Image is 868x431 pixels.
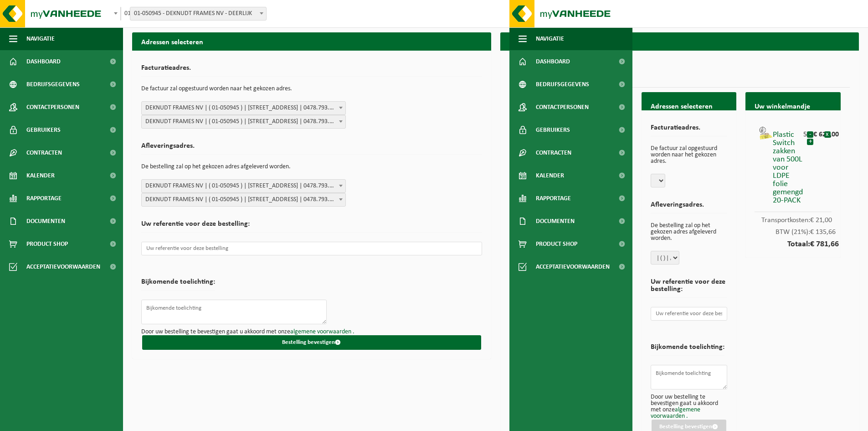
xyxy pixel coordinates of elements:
div: € 625,00 [813,126,823,138]
a: algemene voorwaarden . [290,328,354,335]
button: Bestelling bevestigen [142,335,481,350]
span: Dashboard [26,50,61,73]
button: + [807,139,813,145]
input: Uw referentie voor deze bestelling [141,242,482,255]
span: Gebruikers [26,119,61,141]
h2: Afleveringsadres. [651,201,728,213]
a: Contracten [509,141,632,164]
p: De factuur zal opgestuurd worden naar het gekozen adres. [141,81,482,97]
h2: Adressen selecteren [642,97,737,117]
span: Product Shop [536,233,577,255]
div: Plastic Switch zakken van 500L voor LDPE folie gemengd 20-PACK [773,126,803,205]
a: Documenten [509,210,632,233]
span: DEKNUDT FRAMES NV | ( 01-050945 ) | BREESTRAAT 31A, 8540 DEERLIJK | 0478.793.285 [141,115,346,129]
span: Contracten [536,141,571,164]
div: BTW (21%): [755,224,832,236]
h2: Adressen selecteren [132,32,491,50]
h2: Facturatieadres. [651,124,728,136]
span: Kalender [26,164,55,187]
a: Dashboard [509,50,632,73]
p: Door uw bestelling te bevestigen gaat u akkoord met onze [141,329,482,335]
span: DEKNUDT FRAMES NV | ( 01-050945 ) | BREESTRAAT 31A, 8540 DEERLIJK | 0478.793.285 [142,180,345,192]
span: Dashboard [536,50,570,73]
h2: Uw referentie voor deze bestelling: [141,220,482,233]
button: - [807,131,813,138]
span: Acceptatievoorwaarden [536,255,610,278]
button: Navigatie [509,27,632,50]
h2: Uw referentie voor deze bestelling: [651,278,728,298]
span: Navigatie [26,27,55,50]
div: Totaal: [755,236,832,249]
a: Product Shop [509,233,632,255]
span: 01-050945 - DEKNUDT FRAMES NV - DEERLIJK [121,7,134,20]
p: De bestelling zal op het gekozen adres afgeleverd worden. [141,159,482,175]
span: Product Shop [26,233,68,255]
img: 01-999964 [759,126,773,140]
button: x [824,131,831,138]
span: Kalender [536,164,564,187]
span: Acceptatievoorwaarden [26,255,100,278]
span: Rapportage [536,187,571,210]
span: Bedrijfsgegevens [26,73,80,96]
span: DEKNUDT FRAMES NV | ( 01-050945 ) | BREESTRAAT 31A, 8540 DEERLIJK | 0478.793.285 [142,193,345,206]
span: 01-050945 - DEKNUDT FRAMES NV - DEERLIJK [120,7,121,21]
a: Bedrijfsgegevens [509,73,632,96]
h2: Bijkomende toelichting: [651,343,724,356]
span: DEKNUDT FRAMES NV | ( 01-050945 ) | BREESTRAAT 31A, 8540 DEERLIJK | 0478.793.285 [142,115,345,128]
span: Gebruikers [536,119,570,141]
span: Navigatie [536,27,564,50]
span: € 135,66 [810,228,827,236]
p: De bestelling zal op het gekozen adres afgeleverd worden. [651,218,728,246]
span: Documenten [536,210,575,233]
span: Contactpersonen [26,96,79,119]
span: Documenten [26,210,65,233]
a: Kalender [509,164,632,187]
h2: Facturatieadres. [141,64,482,77]
a: Gebruikers [509,119,632,141]
span: DEKNUDT FRAMES NV | ( 01-050945 ) | BREESTRAAT 31A, 8540 DEERLIJK | 0478.793.285 [141,179,346,193]
span: DEKNUDT FRAMES NV | ( 01-050945 ) | BREESTRAAT 31A, 8540 DEERLIJK | 0478.793.285 [141,193,346,207]
a: algemene voorwaarden . [651,406,700,420]
span: 01-050945 - DEKNUDT FRAMES NV - DEERLIJK [130,7,266,20]
span: Contracten [26,141,62,164]
span: Contactpersonen [536,96,589,119]
span: DEKNUDT FRAMES NV | ( 01-050945 ) | BREESTRAAT 31A, 8540 DEERLIJK | 0478.793.285 [141,101,346,115]
span: € 781,66 [810,240,827,249]
a: Rapportage [509,187,632,210]
div: Transportkosten: [755,212,832,224]
h2: Afleveringsadres. [141,142,482,155]
span: Bedrijfsgegevens [536,73,589,96]
div: 5 [803,126,806,138]
span: € 21,00 [810,217,827,224]
p: De factuur zal opgestuurd worden naar het gekozen adres. [651,141,728,169]
span: 01-050945 - DEKNUDT FRAMES NV - DEERLIJK [130,7,267,21]
h2: Bijkomende toelichting: [141,278,215,291]
a: Contactpersonen [509,96,632,119]
h2: Uw winkelmandje [500,32,859,50]
input: Uw referentie voor deze bestelling [651,307,728,321]
span: DEKNUDT FRAMES NV | ( 01-050945 ) | BREESTRAAT 31A, 8540 DEERLIJK | 0478.793.285 [142,102,345,114]
a: Acceptatievoorwaarden [509,255,632,278]
p: Door uw bestelling te bevestigen gaat u akkoord met onze [651,394,728,420]
h2: Uw winkelmandje [745,97,841,117]
span: Rapportage [26,187,62,210]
